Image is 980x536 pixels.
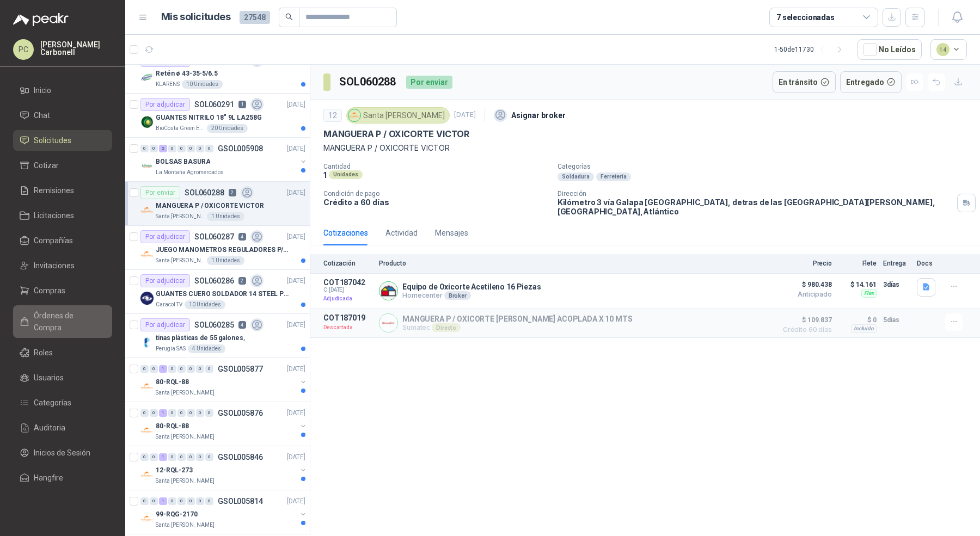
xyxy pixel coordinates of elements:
[140,274,190,287] div: Por adjudicar
[194,101,234,108] p: SOL060291
[159,365,167,373] div: 1
[454,110,476,120] p: [DATE]
[385,227,418,239] div: Actividad
[140,362,308,397] a: 0 0 1 0 0 0 0 0 GSOL005877[DATE] Company Logo80-RQL-88Santa [PERSON_NAME]
[851,324,877,333] div: Incluido
[194,321,234,329] p: SOL060285
[238,277,246,285] p: 2
[287,496,305,507] p: [DATE]
[156,300,182,309] p: Caracol TV
[773,71,836,93] button: En tránsito
[156,69,218,79] p: Retén ø 43-35-5/6.5
[402,291,541,300] p: Homecenter
[13,39,34,60] div: PC
[140,406,308,441] a: 0 0 1 0 0 0 0 0 GSOL005876[DATE] Company Logo80-RQL-88Santa [PERSON_NAME]
[229,189,236,196] p: 2
[140,186,180,199] div: Por enviar
[34,372,64,384] span: Usuarios
[323,227,368,239] div: Cotizaciones
[323,170,327,180] p: 1
[218,145,263,152] p: GSOL005908
[13,280,112,301] a: Compras
[444,291,471,300] div: Broker
[187,497,195,505] div: 0
[13,467,112,488] a: Hangfire
[13,305,112,338] a: Órdenes de Compra
[840,71,902,93] button: Entregado
[329,170,363,179] div: Unidades
[34,210,74,221] span: Licitaciones
[196,497,204,505] div: 0
[140,380,154,393] img: Company Logo
[196,145,204,152] div: 0
[34,235,73,247] span: Compañías
[205,497,213,505] div: 0
[34,397,71,409] span: Categorías
[287,452,305,463] p: [DATE]
[218,453,263,461] p: GSOL005846
[838,260,877,267] p: Flete
[13,180,112,201] a: Remisiones
[777,313,832,326] span: $ 109.837
[861,289,877,298] div: Flex
[185,189,224,196] p: SOL060288
[13,13,69,26] img: Logo peakr
[159,409,167,417] div: 1
[182,80,223,89] div: 10 Unidades
[323,142,967,154] p: MANGUERA P / OXICORTE VICTOR
[140,336,154,349] img: Company Logo
[776,11,835,23] div: 7 seleccionadas
[177,497,186,505] div: 0
[156,168,224,177] p: La Montaña Agromercados
[188,344,225,353] div: 4 Unidades
[917,260,939,267] p: Docs
[774,41,849,58] div: 1 - 50 de 11730
[159,145,167,152] div: 2
[34,472,63,484] span: Hangfire
[156,465,193,476] p: 12-RQL-273
[156,521,215,529] p: Santa [PERSON_NAME]
[156,421,189,432] p: 80-RQL-88
[34,134,71,146] span: Solicitudes
[13,417,112,438] a: Auditoria
[140,98,190,111] div: Por adjudicar
[156,201,264,211] p: MANGUERA P / OXICORTE VICTOR
[150,409,158,417] div: 0
[187,365,195,373] div: 0
[323,313,372,322] p: COT187019
[34,84,51,96] span: Inicio
[34,447,90,459] span: Inicios de Sesión
[125,50,310,94] a: Por adjudicarSOL0602921[DATE] Company LogoRetén ø 43-35-5/6.5KLARENS10 Unidades
[13,367,112,388] a: Usuarios
[323,293,372,304] p: Adjudicada
[238,101,246,108] p: 1
[205,365,213,373] div: 0
[125,226,310,270] a: Por adjudicarSOL0602874[DATE] Company LogoJUEGO MANOMETROS REGULADORES P/OXIGENOSanta [PERSON_NAM...
[140,497,149,505] div: 0
[13,342,112,363] a: Roles
[185,300,225,309] div: 10 Unidades
[140,204,154,217] img: Company Logo
[218,497,263,505] p: GSOL005814
[323,109,342,122] div: 12
[159,497,167,505] div: 1
[13,255,112,276] a: Invitaciones
[140,145,149,152] div: 0
[177,365,186,373] div: 0
[156,113,262,123] p: GUANTES NITRILO 18" 9L LA258G
[13,155,112,176] a: Cotizar
[40,41,112,56] p: [PERSON_NAME] Carbonell
[218,365,263,373] p: GSOL005877
[34,422,65,434] span: Auditoria
[125,94,310,138] a: Por adjudicarSOL0602911[DATE] Company LogoGUANTES NITRILO 18" 9L LA258GBioCosta Green Energy S.A....
[34,347,53,359] span: Roles
[168,409,176,417] div: 0
[187,409,195,417] div: 0
[140,512,154,525] img: Company Logo
[287,232,305,242] p: [DATE]
[511,109,566,121] p: Asignar broker
[777,291,832,298] span: Anticipado
[140,468,154,481] img: Company Logo
[168,497,176,505] div: 0
[140,230,190,243] div: Por adjudicar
